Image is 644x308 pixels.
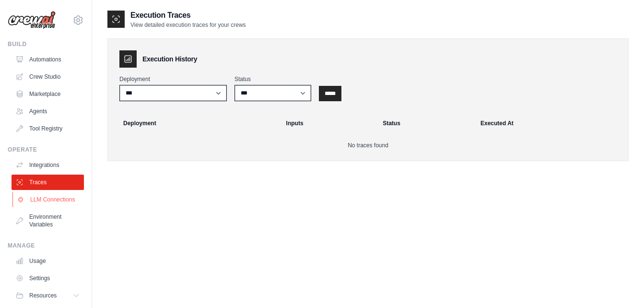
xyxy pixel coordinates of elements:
a: Usage [12,253,84,269]
a: LLM Connections [12,192,85,207]
a: Automations [12,52,84,67]
a: Crew Studio [12,69,84,84]
th: Deployment [112,113,281,134]
span: Resources [29,292,57,299]
button: Resources [12,288,84,303]
a: Settings [12,271,84,286]
a: Tool Registry [12,121,84,136]
div: Operate [8,146,84,154]
th: Inputs [281,113,377,134]
th: Executed At [475,113,624,134]
label: Status [234,75,311,83]
a: Agents [12,104,84,119]
div: Manage [8,242,84,249]
a: Traces [12,175,84,190]
a: Environment Variables [12,209,84,232]
p: View detailed execution traces for your crews [130,21,246,29]
a: Integrations [12,157,84,173]
th: Status [377,113,475,134]
label: Deployment [119,75,227,83]
p: No traces found [119,142,617,149]
h2: Execution Traces [130,10,246,21]
a: Marketplace [12,86,84,102]
h3: Execution History [142,54,197,64]
div: Build [8,40,84,48]
img: Logo [8,11,56,29]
